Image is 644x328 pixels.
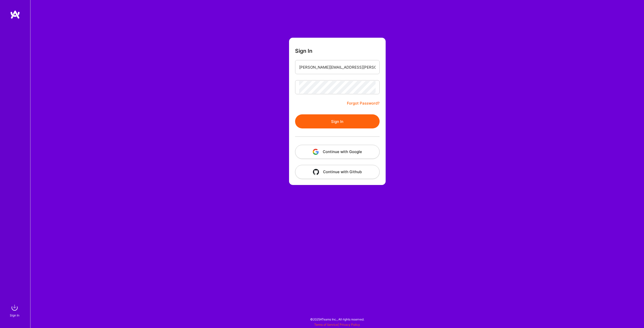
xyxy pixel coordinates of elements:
[11,303,20,318] a: sign inSign In
[295,114,380,128] button: Sign In
[314,323,360,326] span: |
[10,303,20,313] img: sign in
[10,313,19,318] div: Sign In
[30,313,644,325] div: © 2025 ATeams Inc., All rights reserved.
[295,48,312,54] h3: Sign In
[313,169,319,175] img: icon
[10,10,20,19] img: logo
[340,323,360,326] a: Privacy Policy
[314,323,338,326] a: Terms of Service
[347,100,380,106] a: Forgot Password?
[299,61,376,74] input: Email...
[313,149,319,155] img: icon
[295,145,380,159] button: Continue with Google
[295,165,380,179] button: Continue with Github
